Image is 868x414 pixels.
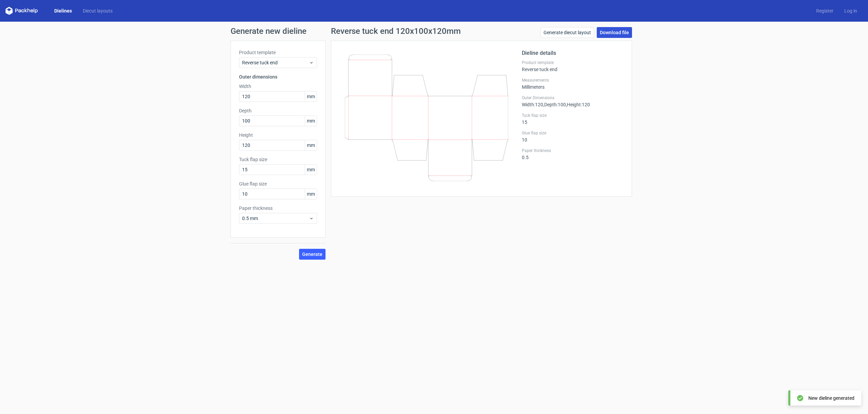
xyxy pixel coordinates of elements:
a: Register [811,7,839,14]
span: mm [305,116,317,126]
a: Diecut layouts [77,7,118,14]
label: Paper thickness [522,148,624,153]
span: mm [305,189,317,199]
h1: Reverse tuck end 120x100x120mm [331,27,461,35]
span: 0.5 mm [242,215,309,222]
div: 0.5 [522,148,624,160]
label: Product template [522,60,624,65]
span: mm [305,91,317,102]
label: Paper thickness [239,205,317,212]
a: Dielines [49,7,77,14]
a: Generate diecut layout [540,27,594,38]
a: Download file [597,27,632,38]
h1: Generate new dieline [231,27,637,35]
span: mm [305,165,317,175]
div: 15 [522,113,624,125]
label: Depth [239,107,317,114]
label: Tuck flap size [239,156,317,163]
label: Measurements [522,78,624,83]
div: Reverse tuck end [522,60,624,72]
div: Millimeters [522,78,624,90]
h2: Dieline details [522,49,624,57]
span: Generate [302,252,322,257]
label: Glue flap size [239,180,317,187]
label: Outer Dimensions [522,95,624,101]
span: , Height : 120 [566,102,590,107]
span: mm [305,140,317,150]
span: , Depth : 100 [543,102,566,107]
label: Tuck flap size [522,113,624,118]
button: Generate [299,249,325,260]
label: Width [239,83,317,90]
label: Height [239,132,317,138]
label: Glue flap size [522,130,624,136]
a: Log in [839,7,863,14]
span: Width : 120 [522,102,543,107]
div: 10 [522,130,624,143]
span: Reverse tuck end [242,59,309,66]
label: Product template [239,49,317,56]
h3: Outer dimensions [239,73,317,80]
div: New dieline generated [808,395,854,401]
